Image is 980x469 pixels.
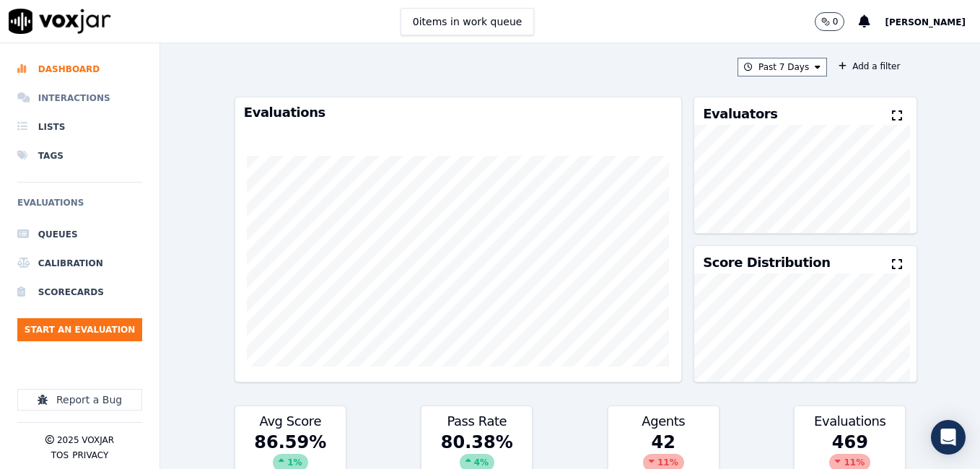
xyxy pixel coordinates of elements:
[885,17,966,27] span: [PERSON_NAME]
[244,415,337,428] h3: Avg Score
[51,450,69,461] button: TOS
[401,8,535,35] button: 0items in work queue
[617,415,710,428] h3: Agents
[430,415,523,428] h3: Pass Rate
[9,9,111,34] img: voxjar logo
[833,58,906,75] button: Add a filter
[815,12,845,31] button: 0
[931,420,966,455] div: Open Intercom Messenger
[17,389,142,411] button: Report a Bug
[57,434,114,446] p: 2025 Voxjar
[17,194,142,220] h6: Evaluations
[17,141,142,170] a: Tags
[244,106,673,119] h3: Evaluations
[17,318,142,341] button: Start an Evaluation
[72,450,108,461] button: Privacy
[703,108,777,120] h3: Evaluators
[17,55,142,84] a: Dashboard
[833,16,839,27] p: 0
[703,256,830,269] h3: Score Distribution
[885,13,980,30] button: [PERSON_NAME]
[815,12,859,31] button: 0
[17,220,142,249] a: Queues
[17,249,142,278] a: Calibration
[17,84,142,113] a: Interactions
[803,415,896,428] h3: Evaluations
[17,113,142,141] a: Lists
[738,58,827,76] button: Past 7 Days
[17,278,142,307] a: Scorecards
